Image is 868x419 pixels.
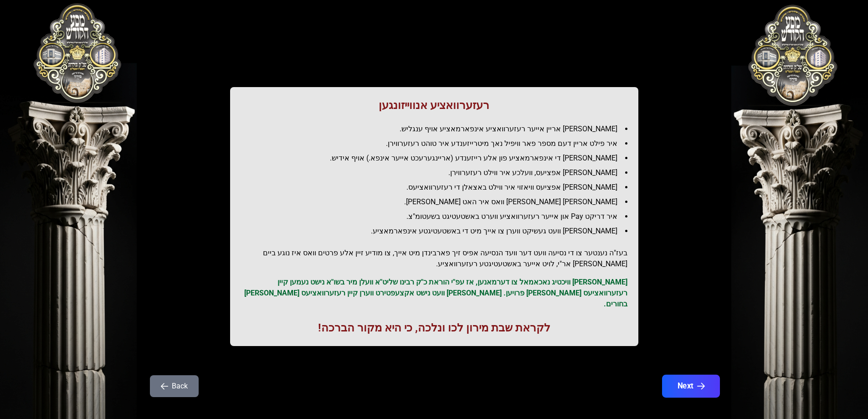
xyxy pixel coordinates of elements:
li: איר דריקט Pay און אייער רעזערוואציע ווערט באשטעטיגט בשעטומ"צ. [248,211,627,222]
p: [PERSON_NAME] וויכטיג נאכאמאל צו דערמאנען, אז עפ"י הוראת כ"ק רבינו שליט"א וועלן מיר בשו"א נישט נע... [241,277,627,310]
button: Back [150,375,199,397]
h1: רעזערוואציע אנווייזונגען [241,98,627,113]
li: [PERSON_NAME] אפציעס, וועלכע איר ווילט רעזערווירן. [248,167,627,178]
li: [PERSON_NAME] [PERSON_NAME] וואס איר האט [PERSON_NAME]. [248,197,627,207]
h1: לקראת שבת מירון לכו ונלכה, כי היא מקור הברכה! [241,321,627,335]
button: Next [662,375,719,398]
li: איר פילט אריין דעם מספר פאר וויפיל נאך מיטרייזענדע איר טוהט רעזערווירן. [248,138,627,149]
li: [PERSON_NAME] אפציעס וויאזוי איר ווילט באצאלן די רעזערוואציעס. [248,182,627,193]
li: [PERSON_NAME] די אינפארמאציע פון אלע רייזענדע (אריינגערעכט אייער אינפא.) אויף אידיש. [248,153,627,164]
li: [PERSON_NAME] וועט געשיקט ווערן צו אייך מיט די באשטעטיגטע אינפארמאציע. [248,226,627,237]
li: [PERSON_NAME] אריין אייער רעזערוואציע אינפארמאציע אויף ענגליש. [248,124,627,134]
h2: בעז"ה נענטער צו די נסיעה וועט דער וועד הנסיעה אפיס זיך פארבינדן מיט אייך, צו מודיע זיין אלע פרטים... [241,248,627,269]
